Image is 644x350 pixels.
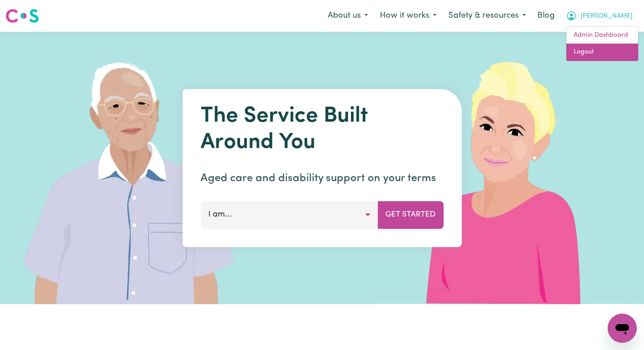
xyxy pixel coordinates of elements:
[374,6,442,25] button: How it works
[532,6,560,26] a: Blog
[566,26,639,61] div: My Account
[560,6,639,25] button: My Account
[322,6,374,25] button: About us
[378,201,443,228] button: Get Started
[5,5,39,26] a: Careseekers logo
[201,170,443,187] p: Aged care and disability support on your terms
[566,27,638,44] a: Admin Dashboard
[566,44,638,61] a: Logout
[5,8,39,24] img: Careseekers logo
[442,6,532,25] button: Safety & resources
[201,104,443,156] h1: The Service Built Around You
[201,201,378,228] button: I am...
[580,11,633,21] span: [PERSON_NAME]
[608,314,637,343] iframe: Button to launch messaging window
